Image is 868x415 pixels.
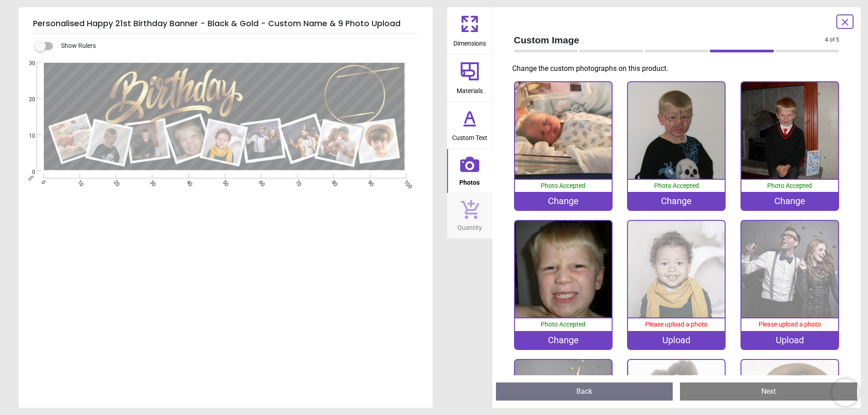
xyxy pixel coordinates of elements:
[759,321,821,328] span: Please upload a photo
[18,60,35,67] span: 30
[628,192,725,210] div: Change
[832,379,859,406] iframe: Brevo live chat
[514,33,826,47] span: Custom Image
[680,382,857,401] button: Next
[26,174,34,182] span: cm
[221,179,226,185] span: 50
[18,96,35,103] span: 20
[447,55,492,102] button: Materials
[148,179,154,185] span: 30
[541,182,585,189] span: Photo Accepted
[452,129,487,143] span: Custom Text
[447,149,492,193] button: Photos
[18,132,35,140] span: 10
[512,64,847,74] p: Change the custom photographs on this product.
[402,179,408,185] span: 100
[447,7,492,54] button: Dimensions
[628,331,725,349] div: Upload
[515,331,612,349] div: Change
[184,179,190,185] span: 40
[33,14,418,33] h5: Personalised Happy 21st Birthday Banner - Black & Gold - Custom Name & 9 Photo Upload
[18,168,35,176] span: 0
[293,179,299,185] span: 70
[447,193,492,238] button: Quantity
[330,179,335,185] span: 80
[366,179,372,185] span: 90
[453,35,486,48] span: Dimensions
[741,192,838,210] div: Change
[257,179,263,185] span: 60
[496,382,673,401] button: Back
[645,321,708,328] span: Please upload a photo
[767,182,812,189] span: Photo Accepted
[39,179,45,185] span: 0
[40,41,433,51] div: Show Rulers
[447,102,492,149] button: Custom Text
[825,36,839,44] span: 4 of 5
[459,174,480,187] span: Photos
[75,179,81,185] span: 10
[112,179,118,185] span: 20
[458,219,482,233] span: Quantity
[741,331,838,349] div: Upload
[457,82,483,96] span: Materials
[515,192,612,210] div: Change
[654,182,699,189] span: Photo Accepted
[541,321,585,328] span: Photo Accepted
